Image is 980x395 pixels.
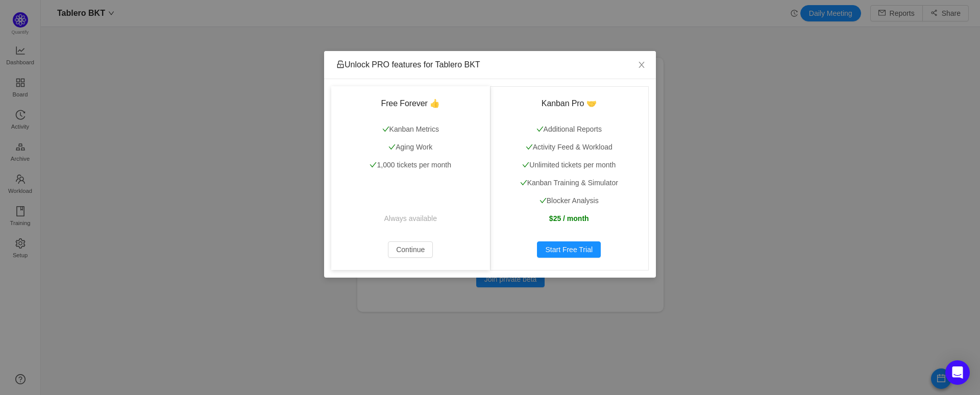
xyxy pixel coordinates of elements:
[526,143,533,151] i: icon: check
[502,178,636,188] p: Kanban Training & Simulator
[502,160,636,170] p: Unlimited tickets per month
[502,142,636,153] p: Activity Feed & Workload
[520,179,527,186] i: icon: check
[336,60,480,69] span: Unlock PRO features for Tablero BKT
[549,214,589,223] strong: $25 / month
[382,126,389,133] i: icon: check
[502,124,636,135] p: Additional Reports
[370,161,377,168] i: icon: check
[388,143,396,151] i: icon: check
[945,360,970,385] div: Open Intercom Messenger
[540,197,547,204] i: icon: check
[344,124,478,135] p: Kanban Metrics
[522,161,529,168] i: icon: check
[537,241,601,258] button: Start Free Trial
[638,61,646,69] i: icon: close
[388,241,433,258] button: Continue
[344,142,478,153] p: Aging Work
[344,98,478,109] h3: Free Forever 👍
[344,213,478,224] p: Always available
[502,98,636,109] h3: Kanban Pro 🤝
[627,51,656,80] button: Close
[336,60,345,68] i: icon: unlock
[370,161,451,169] span: 1,000 tickets per month
[536,126,544,133] i: icon: check
[502,195,636,206] p: Blocker Analysis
